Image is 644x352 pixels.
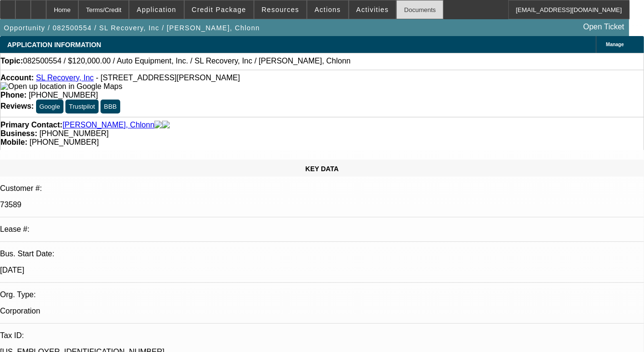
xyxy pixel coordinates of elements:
[63,121,154,129] a: [PERSON_NAME], Chlonn
[192,6,246,13] span: Credit Package
[39,129,109,138] span: [PHONE_NUMBER]
[4,24,260,32] span: Opportunity / 082500554 / SL Recovery, Inc / [PERSON_NAME], Chlonn
[305,165,339,173] span: KEY DATA
[0,82,122,91] img: Open up location in Google Maps
[0,121,63,129] strong: Primary Contact:
[254,0,306,19] button: Resources
[185,0,253,19] button: Credit Package
[0,57,23,65] strong: Topic:
[154,121,162,129] img: facebook-icon.png
[137,6,176,13] span: Application
[162,121,170,129] img: linkedin-icon.png
[0,102,34,110] strong: Reviews:
[0,82,122,90] a: View Google Maps
[262,6,299,13] span: Resources
[29,138,99,146] span: [PHONE_NUMBER]
[0,138,27,146] strong: Mobile:
[0,74,34,82] strong: Account:
[101,100,120,113] button: BBB
[580,19,628,35] a: Open Ticket
[606,42,624,47] span: Manage
[29,91,98,99] span: [PHONE_NUMBER]
[307,0,348,19] button: Actions
[36,74,94,82] a: SL Recovery, Inc
[129,0,183,19] button: Application
[0,129,37,138] strong: Business:
[349,0,396,19] button: Activities
[65,100,98,113] button: Trustpilot
[315,6,341,13] span: Actions
[7,41,101,49] span: APPLICATION INFORMATION
[356,6,389,13] span: Activities
[23,57,351,65] span: 082500554 / $120,000.00 / Auto Equipment, Inc. / SL Recovery, Inc / [PERSON_NAME], Chlonn
[36,100,63,113] button: Google
[96,74,240,82] span: - [STREET_ADDRESS][PERSON_NAME]
[0,91,26,99] strong: Phone:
